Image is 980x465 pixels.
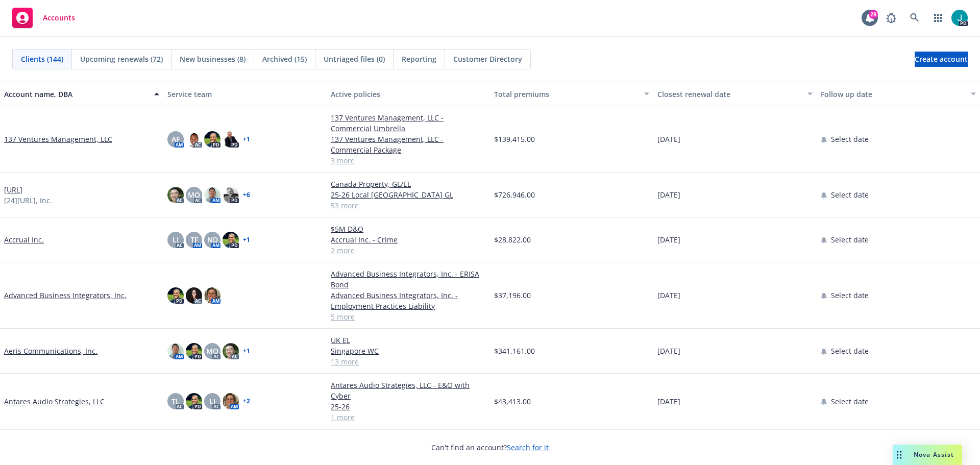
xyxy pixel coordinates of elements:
a: [URL] [4,184,22,195]
span: Select date [831,234,869,245]
span: [24][URL], Inc. [4,195,52,206]
button: Service team [163,82,327,106]
a: 25-26 Local [GEOGRAPHIC_DATA] GL [331,189,486,200]
img: photo [223,393,239,409]
button: Closest renewal date [653,82,817,106]
span: [DATE] [657,396,680,407]
a: Accrual Inc. [4,234,44,245]
a: Aeris Communications, Inc. [4,346,97,356]
img: photo [204,131,220,148]
img: photo [186,393,202,409]
span: Accounts [43,14,75,22]
span: ND [207,234,218,245]
span: Can't find an account? [431,442,549,453]
span: [DATE] [657,189,680,200]
span: Reporting [402,54,436,64]
div: Active policies [331,89,486,100]
a: 25-26 [331,401,486,412]
a: + 1 [243,348,250,354]
img: photo [167,287,184,304]
span: Nova Assist [914,450,954,459]
span: AF [171,134,180,144]
img: photo [223,187,239,203]
span: [DATE] [657,234,680,245]
a: 3 more [331,155,486,166]
a: Report a Bug [881,8,901,28]
span: Untriaged files (0) [324,54,385,64]
img: photo [223,232,239,248]
span: Clients (144) [21,54,63,64]
img: photo [223,131,239,148]
img: photo [186,131,202,148]
a: Accounts [8,4,79,32]
img: photo [186,287,202,304]
span: [DATE] [657,134,680,144]
span: Upcoming renewals (72) [80,54,163,64]
a: Advanced Business Integrators, Inc. - Employment Practices Liability [331,290,486,311]
img: photo [186,343,202,359]
div: Total premiums [494,89,638,100]
span: Select date [831,189,869,200]
a: 5 more [331,311,486,322]
button: Active policies [327,82,490,106]
img: photo [167,187,184,203]
a: Antares Audio Strategies, LLC - E&O with Cyber [331,380,486,401]
span: MQ [188,189,200,200]
img: photo [204,287,220,304]
span: New businesses (8) [180,54,246,64]
span: Create account [915,50,968,69]
img: photo [951,10,968,26]
a: Accrual Inc. - Crime [331,234,486,245]
img: photo [223,343,239,359]
span: Select date [831,134,869,144]
a: Canada Property, GL/EL [331,179,486,189]
a: Search for it [507,443,549,452]
img: photo [204,187,220,203]
a: 13 more [331,356,486,367]
span: LI [209,396,215,407]
img: photo [167,343,184,359]
div: Follow up date [821,89,965,100]
a: UK EL [331,335,486,346]
span: [DATE] [657,346,680,356]
a: $5M D&O [331,224,486,234]
a: Advanced Business Integrators, Inc. - ERISA Bond [331,268,486,290]
button: Follow up date [817,82,980,106]
div: Account name, DBA [4,89,148,100]
span: Select date [831,290,869,301]
a: 137 Ventures Management, LLC - Commercial Package [331,134,486,155]
span: TL [171,396,180,407]
a: Create account [915,52,968,67]
a: 2 more [331,245,486,256]
a: + 2 [243,398,250,404]
span: $726,946.00 [494,189,535,200]
div: Drag to move [893,445,905,465]
span: $341,161.00 [494,346,535,356]
span: LI [173,234,179,245]
a: Advanced Business Integrators, Inc. [4,290,127,301]
a: + 1 [243,237,250,243]
div: 29 [869,10,878,19]
a: Switch app [928,8,948,28]
div: Closest renewal date [657,89,801,100]
a: 53 more [331,200,486,211]
span: Select date [831,396,869,407]
span: $43,413.00 [494,396,531,407]
a: Singapore WC [331,346,486,356]
span: $28,822.00 [494,234,531,245]
span: [DATE] [657,290,680,301]
span: Select date [831,346,869,356]
a: Antares Audio Strategies, LLC [4,396,105,407]
span: MQ [206,346,218,356]
a: + 1 [243,136,250,142]
a: 137 Ventures Management, LLC [4,134,112,144]
a: 137 Ventures Management, LLC - Commercial Umbrella [331,112,486,134]
span: Archived (15) [262,54,307,64]
span: $139,415.00 [494,134,535,144]
button: Total premiums [490,82,653,106]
